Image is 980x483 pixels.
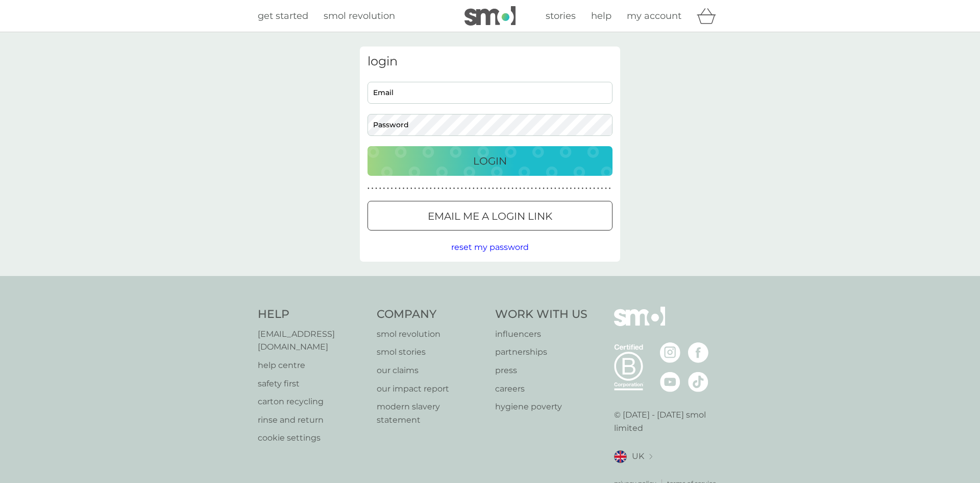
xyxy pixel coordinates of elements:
[697,6,722,26] div: basket
[367,201,612,231] button: Email me a login link
[387,186,389,191] p: ●
[546,10,576,21] span: stories
[414,186,416,191] p: ●
[546,9,576,24] a: stories
[688,342,708,363] img: visit the smol Facebook page
[367,146,612,176] button: Login
[495,364,587,377] a: press
[406,186,408,191] p: ●
[554,186,556,191] p: ●
[377,400,485,426] a: modern slavery statement
[660,372,680,392] img: visit the smol Youtube page
[258,431,366,445] a: cookie settings
[477,186,479,191] p: ●
[527,186,529,191] p: ●
[550,186,552,191] p: ●
[480,186,482,191] p: ●
[449,186,451,191] p: ●
[324,9,395,24] a: smol revolution
[547,186,549,191] p: ●
[688,372,708,392] img: visit the smol Tiktok page
[379,186,381,191] p: ●
[496,186,498,191] p: ●
[258,10,308,21] span: get started
[383,186,385,191] p: ●
[258,328,366,354] a: [EMAIL_ADDRESS][DOMAIN_NAME]
[649,454,652,459] img: select a new location
[377,346,485,359] p: smol stories
[469,186,471,191] p: ●
[434,186,436,191] p: ●
[422,186,424,191] p: ●
[578,186,580,191] p: ●
[495,307,587,323] h4: Work With Us
[258,307,366,323] h4: Help
[531,186,533,191] p: ●
[461,186,463,191] p: ●
[428,208,552,224] p: Email me a login link
[372,186,374,191] p: ●
[597,186,599,191] p: ●
[377,382,485,396] a: our impact report
[495,400,587,413] a: hygiene poverty
[660,342,680,363] img: visit the smol Instagram page
[258,377,366,390] a: safety first
[403,186,405,191] p: ●
[451,241,529,254] button: reset my password
[367,186,370,191] p: ●
[258,413,366,427] a: rinse and return
[590,186,592,191] p: ●
[495,382,587,396] p: careers
[500,186,502,191] p: ●
[453,186,455,191] p: ●
[593,186,595,191] p: ●
[324,10,395,21] span: smol revolution
[437,186,439,191] p: ●
[511,186,513,191] p: ●
[426,186,428,191] p: ●
[523,186,525,191] p: ●
[574,186,576,191] p: ●
[473,153,507,169] p: Login
[457,186,459,191] p: ●
[627,10,681,21] span: my account
[504,186,506,191] p: ●
[508,186,510,191] p: ●
[442,186,444,191] p: ●
[488,186,490,191] p: ●
[258,359,366,372] a: help centre
[614,307,665,341] img: smol
[391,186,393,191] p: ●
[609,186,611,191] p: ●
[465,186,467,191] p: ●
[377,364,485,377] a: our claims
[591,9,611,24] a: help
[258,395,366,408] p: carton recycling
[495,328,587,341] a: influencers
[410,186,412,191] p: ●
[605,186,607,191] p: ●
[377,307,485,323] h4: Company
[585,186,587,191] p: ●
[516,186,518,191] p: ●
[627,9,681,24] a: my account
[451,242,529,252] span: reset my password
[519,186,521,191] p: ●
[495,346,587,359] a: partnerships
[539,186,541,191] p: ●
[430,186,432,191] p: ●
[566,186,568,191] p: ●
[418,186,420,191] p: ●
[377,328,485,341] p: smol revolution
[399,186,401,191] p: ●
[632,450,644,463] span: UK
[581,186,583,191] p: ●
